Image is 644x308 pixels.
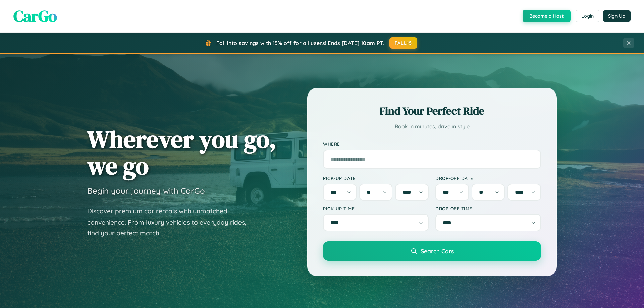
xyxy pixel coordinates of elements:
label: Drop-off Date [435,175,541,181]
button: Search Cars [323,241,541,261]
h1: Wherever you go, we go [87,126,276,179]
label: Pick-up Date [323,175,429,181]
button: Login [576,10,599,22]
button: Sign Up [603,10,631,22]
label: Drop-off Time [435,206,541,211]
label: Where [323,141,541,147]
h2: Find Your Perfect Ride [323,104,541,118]
h3: Begin your journey with CarGo [87,186,205,196]
button: FALL15 [389,37,418,49]
p: Book in minutes, drive in style [323,122,541,131]
span: Search Cars [421,247,454,255]
span: CarGo [13,5,57,27]
button: Become a Host [523,10,571,22]
span: Fall into savings with 15% off for all users! Ends [DATE] 10am PT. [216,40,384,46]
p: Discover premium car rentals with unmatched convenience. From luxury vehicles to everyday rides, ... [87,206,255,239]
label: Pick-up Time [323,206,429,211]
